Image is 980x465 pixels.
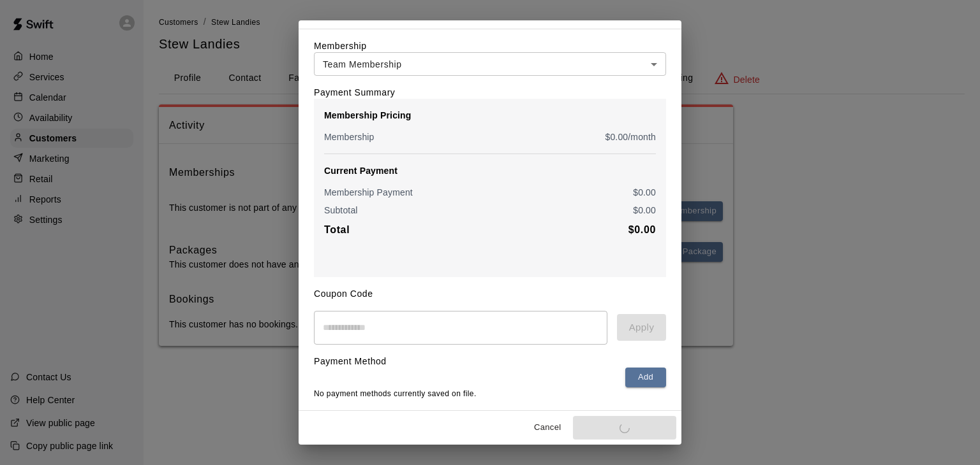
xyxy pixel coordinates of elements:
[324,204,358,217] p: Subtotal
[314,41,367,51] label: Membership
[324,109,656,122] p: Membership Pricing
[324,164,656,177] p: Current Payment
[314,289,373,299] label: Coupon Code
[324,131,375,143] p: Membership
[633,204,656,217] p: $ 0.00
[314,389,477,398] span: No payment methods currently saved on file.
[628,224,656,235] b: $ 0.00
[324,186,413,199] p: Membership Payment
[633,186,656,199] p: $ 0.00
[314,87,395,97] label: Payment Summary
[314,52,666,76] div: Team Membership
[527,418,568,438] button: Cancel
[605,131,657,143] p: $ 0.00 /month
[625,368,666,387] button: Add
[324,224,350,235] b: Total
[314,356,387,366] label: Payment Method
